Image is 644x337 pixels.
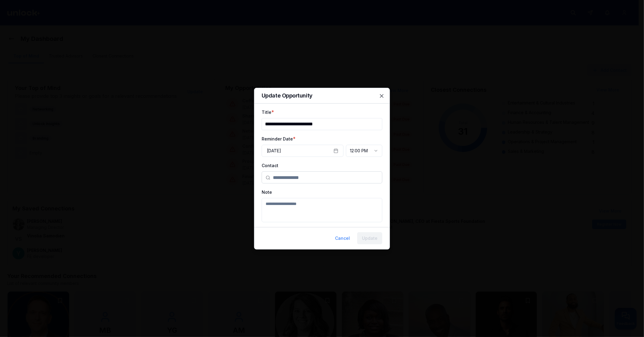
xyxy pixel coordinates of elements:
[262,136,293,141] label: Reminder Date
[262,190,272,195] label: Note
[330,232,355,244] button: Cancel
[262,110,271,115] label: Title
[262,93,382,98] h2: Update Opportunity
[262,145,344,157] button: [DATE]
[262,163,278,168] label: Contact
